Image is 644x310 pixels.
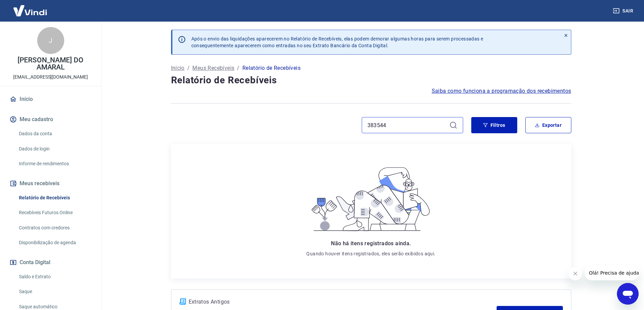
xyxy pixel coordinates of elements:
[16,142,93,156] a: Dados de login
[171,74,571,87] h4: Relatório de Recebíveis
[180,299,186,305] img: ícone
[16,191,93,205] a: Relatório de Recebíveis
[8,255,93,270] button: Conta Digital
[16,206,93,220] a: Recebíveis Futuros Online
[37,27,64,54] div: J
[16,157,93,171] a: Informe de rendimentos
[5,57,96,71] p: [PERSON_NAME] DO AMARAL
[171,64,185,72] a: Início
[432,87,571,95] a: Saiba como funciona a programação dos recebimentos
[191,35,483,49] p: Após o envio das liquidações aparecerem no Relatório de Recebíveis, elas podem demorar algumas ho...
[16,236,93,250] a: Disponibilização de agenda
[16,285,93,299] a: Saque
[192,64,234,72] a: Meus Recebíveis
[367,120,447,130] input: Busque pelo número do pedido
[612,5,636,17] button: Sair
[331,240,411,247] span: Não há itens registrados ainda.
[525,117,571,133] button: Exportar
[16,221,93,235] a: Contratos com credores
[16,270,93,284] a: Saldo e Extrato
[4,5,57,10] span: Olá! Precisa de ajuda?
[13,74,88,81] p: [EMAIL_ADDRESS][DOMAIN_NAME]
[189,298,497,306] p: Extratos Antigos
[617,283,639,305] iframe: Botão para abrir a janela de mensagens
[16,127,93,141] a: Dados da conta
[237,64,239,72] p: /
[306,250,435,257] p: Quando houver itens registrados, eles serão exibidos aqui.
[8,92,93,107] a: Início
[585,265,639,280] iframe: Mensagem da empresa
[8,112,93,127] button: Meu cadastro
[471,117,517,133] button: Filtros
[569,267,582,280] iframe: Fechar mensagem
[242,64,301,72] p: Relatório de Recebíveis
[8,0,52,21] img: Vindi
[8,176,93,191] button: Meus recebíveis
[187,64,190,72] p: /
